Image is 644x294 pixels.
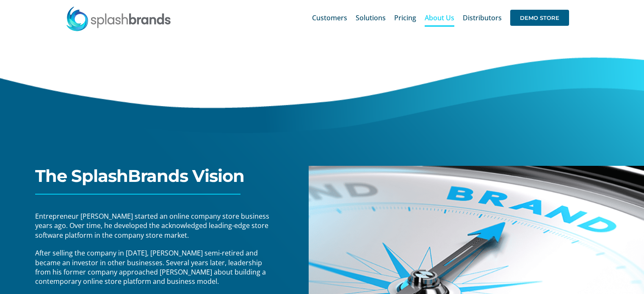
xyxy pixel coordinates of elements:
[35,165,244,186] span: The SplashBrands Vision
[425,14,454,21] span: About Us
[356,14,386,21] span: Solutions
[463,4,502,31] a: Distributors
[35,248,266,286] span: After selling the company in [DATE], [PERSON_NAME] semi-retired and became an investor in other b...
[394,4,416,31] a: Pricing
[312,4,347,31] a: Customers
[394,14,416,21] span: Pricing
[66,6,171,31] img: SplashBrands.com Logo
[510,4,569,31] a: DEMO STORE
[35,212,269,240] span: Entrepreneur [PERSON_NAME] started an online company store business years ago. Over time, he deve...
[312,4,569,31] nav: Main Menu
[510,10,569,26] span: DEMO STORE
[463,14,502,21] span: Distributors
[312,14,347,21] span: Customers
